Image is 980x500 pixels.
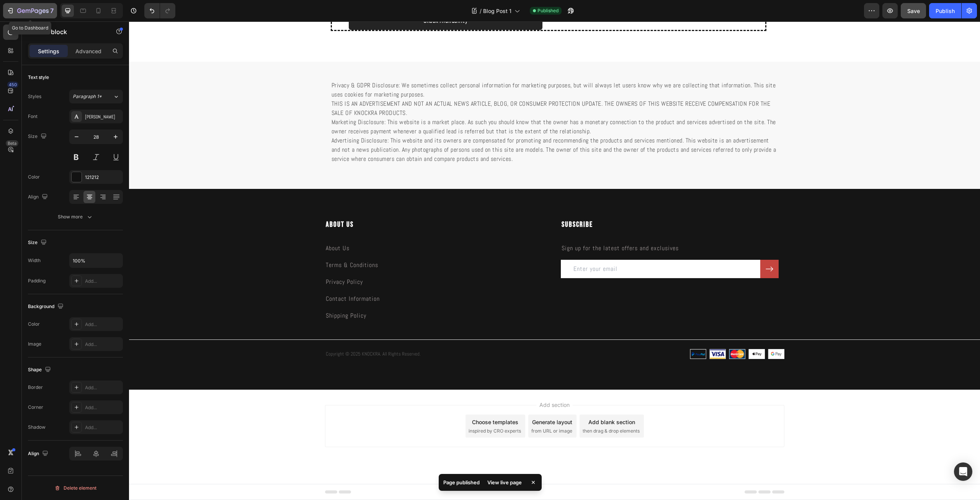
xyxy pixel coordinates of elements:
div: Size [28,131,48,142]
div: Generate layout [403,397,443,405]
a: Contact Information [197,273,251,281]
div: View live page [483,477,526,488]
div: Add... [85,404,121,411]
div: Image [28,341,41,348]
h3: Subscribe [432,198,655,209]
div: Publish [936,7,955,15]
h3: About Us [196,198,420,209]
span: inspired by CRO experts [340,406,392,413]
div: Border [28,384,43,391]
p: Settings [38,47,59,55]
div: Corner [28,404,43,411]
div: Align [28,449,50,459]
button: Paragraph 1* [69,90,123,103]
div: Delete element [54,484,96,493]
button: 7 [3,3,57,18]
div: 121212 [85,174,121,181]
div: Undo/Redo [144,3,175,18]
a: About Us [197,223,220,231]
div: Size [28,238,48,248]
span: Add section [407,379,444,387]
p: Copyright © 2025 KNOCKRA. All Rights Reserved. [197,329,419,336]
div: Add... [85,384,121,391]
div: Color [28,174,40,180]
a: Privacy Policy [197,256,234,264]
div: Styles [28,93,41,100]
div: Open Intercom Messenger [954,462,972,481]
div: Font [28,113,38,120]
div: Choose templates [343,397,389,405]
span: from URL or image [402,406,443,413]
div: Color [28,321,40,328]
div: Beta [6,140,18,146]
p: Page published [443,479,480,486]
span: / [480,7,482,15]
div: Add... [85,341,121,348]
a: Terms & Conditions [197,239,249,248]
p: Advanced [75,47,101,55]
a: Shipping Policy [197,290,237,298]
button: Delete element [28,482,123,494]
div: Width [28,257,41,264]
button: Save [901,3,926,18]
button: Show more [28,210,123,224]
div: Padding [28,277,46,284]
div: Add blank section [459,397,506,405]
div: [PERSON_NAME] [85,113,121,120]
p: Privacy & GDPR Disclosure: We sometimes collect personal information for marketing purposes, but ... [203,59,649,142]
button: Publish [929,3,961,18]
div: Add... [85,278,121,285]
div: Shadow [28,424,46,431]
div: Add... [85,321,121,328]
span: Blog Post 1 [483,7,511,15]
span: then drag & drop elements [454,406,511,413]
img: Alt Image [502,328,655,338]
input: Enter your email [432,238,631,257]
span: Paragraph 1* [73,93,102,100]
p: Sign up for the latest offers and exclusives [433,222,655,231]
input: Auto [70,254,122,267]
div: Shape [28,365,52,375]
p: Text block [37,27,102,36]
span: Save [907,8,920,14]
div: Add... [85,424,121,431]
iframe: Design area [129,21,980,500]
div: Align [28,192,49,202]
span: Published [537,7,559,14]
div: Background [28,302,65,312]
p: 7 [50,6,54,15]
div: Text style [28,74,49,81]
div: Show more [58,213,93,221]
div: 450 [7,82,18,88]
